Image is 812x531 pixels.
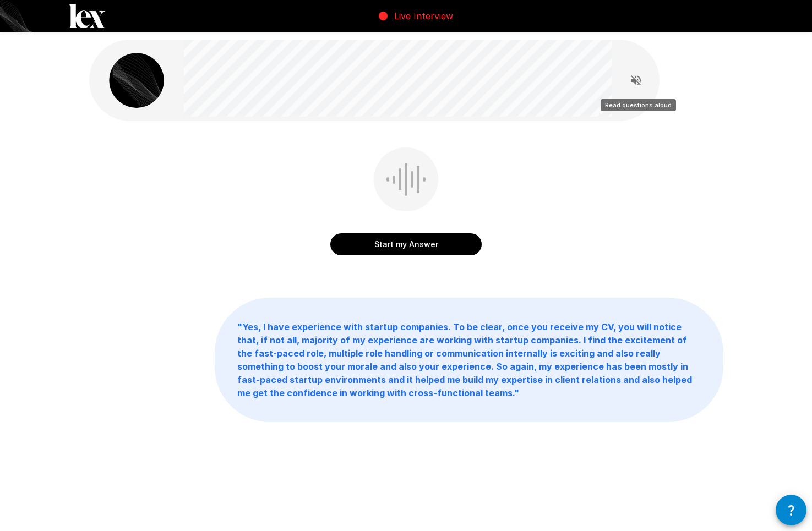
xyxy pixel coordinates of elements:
[625,69,647,91] button: Read questions aloud
[237,321,692,398] b: " Yes, I have experience with startup companies. To be clear, once you receive my CV, you will no...
[601,99,676,111] div: Read questions aloud
[109,53,164,108] img: lex_avatar2.png
[330,233,482,255] button: Start my Answer
[394,9,453,23] p: Live Interview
